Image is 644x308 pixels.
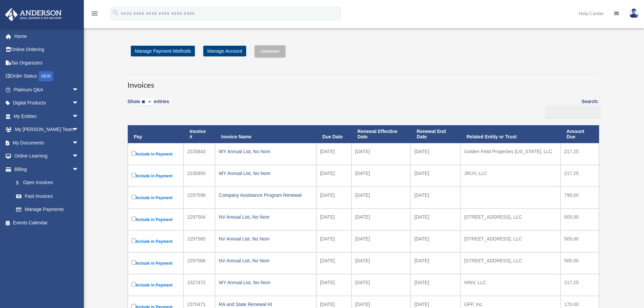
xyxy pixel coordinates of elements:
td: HINV, LLC [461,274,560,296]
a: Home [5,30,89,43]
div: NEW [39,71,53,81]
td: 217.25 [560,274,599,296]
td: [DATE] [352,274,411,296]
span: arrow_drop_down [72,149,86,163]
div: WY Annual List, No Nom [219,147,313,156]
a: Platinum Q&Aarrow_drop_down [5,83,89,96]
input: Include in Payment [131,217,136,221]
div: NV Annual List, No Nom [219,234,313,244]
label: Include in Payment [131,150,180,158]
th: Amount Due: activate to sort column ascending [560,125,599,143]
th: Pay: activate to sort column descending [128,125,183,143]
th: Related Entity or Trust: activate to sort column ascending [461,125,560,143]
input: Include in Payment [131,282,136,287]
td: [DATE] [316,143,352,165]
td: JRUV, LLC [461,165,560,187]
a: Manage Payment Methods [131,46,195,56]
td: 2235843 [183,143,215,165]
td: [DATE] [411,230,461,252]
span: arrow_drop_down [72,96,86,110]
label: Include in Payment [131,172,180,180]
a: Manage Payments [9,203,86,216]
td: [DATE] [316,230,352,252]
label: Include in Payment [131,281,180,289]
span: $ [20,179,23,187]
td: [DATE] [316,187,352,209]
td: [DATE] [352,252,411,274]
td: [STREET_ADDRESS], LLC [461,230,560,252]
select: Showentries [140,98,154,106]
input: Search: [545,105,601,118]
h3: Invoices [127,74,599,90]
a: Tax Organizers [5,56,89,70]
td: 505.00 [560,252,599,274]
td: 795.00 [560,187,599,209]
td: 2297596 [183,187,215,209]
a: Online Learningarrow_drop_down [5,149,89,163]
label: Show entries [127,97,169,113]
label: Include in Payment [131,237,180,246]
td: [DATE] [352,187,411,209]
label: Include in Payment [131,215,180,224]
i: search [112,9,119,16]
td: [DATE] [316,252,352,274]
div: NV Annual List, No Nom [219,212,313,222]
label: Include in Payment [131,193,180,202]
div: WY Annual List, No Nom [219,169,313,178]
img: Anderson Advisors Platinum Portal [3,8,64,21]
td: 505.00 [560,209,599,230]
td: [DATE] [352,165,411,187]
th: Due Date: activate to sort column ascending [316,125,352,143]
input: Include in Payment [131,173,136,177]
td: [DATE] [411,252,461,274]
span: arrow_drop_down [72,136,86,150]
a: My [PERSON_NAME] Teamarrow_drop_down [5,123,89,136]
th: Renewal Effective Date: activate to sort column ascending [352,125,411,143]
a: My Entitiesarrow_drop_down [5,109,89,123]
span: arrow_drop_down [72,83,86,97]
td: [STREET_ADDRESS], LLC [461,209,560,230]
a: Manage Account [203,46,246,56]
label: Include in Payment [131,259,180,267]
th: Renewal End Date: activate to sort column ascending [411,125,461,143]
td: [DATE] [352,209,411,230]
a: Billingarrow_drop_down [5,163,86,176]
label: Search: [543,97,599,118]
span: arrow_drop_down [72,109,86,123]
td: [DATE] [316,209,352,230]
a: Events Calendar [5,216,89,229]
span: arrow_drop_down [72,163,86,176]
th: Invoice #: activate to sort column ascending [183,125,215,143]
a: menu [91,12,99,17]
td: 2235800 [183,165,215,187]
td: [DATE] [411,165,461,187]
a: My Documentsarrow_drop_down [5,136,89,149]
td: 217.25 [560,165,599,187]
i: menu [91,9,99,17]
td: [DATE] [411,143,461,165]
a: Past Invoices [9,189,86,203]
img: User Pic [629,8,639,18]
div: WY Annual List, No Nom [219,278,313,287]
div: NV Annual List, No Nom [219,256,313,265]
td: 217.25 [560,143,599,165]
input: Include in Payment [131,238,136,243]
td: 2297565 [183,230,215,252]
td: [DATE] [411,209,461,230]
input: Include in Payment [131,260,136,265]
th: Invoice Name: activate to sort column ascending [215,125,316,143]
a: Online Ordering [5,43,89,56]
td: [DATE] [316,165,352,187]
td: 2327472 [183,274,215,296]
td: [DATE] [411,274,461,296]
td: [DATE] [352,143,411,165]
td: 2297564 [183,209,215,230]
td: [DATE] [316,274,352,296]
td: [DATE] [411,187,461,209]
td: 2297566 [183,252,215,274]
td: 505.00 [560,230,599,252]
input: Include in Payment [131,195,136,199]
span: arrow_drop_down [72,123,86,137]
td: [DATE] [352,230,411,252]
a: Digital Productsarrow_drop_down [5,96,89,110]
